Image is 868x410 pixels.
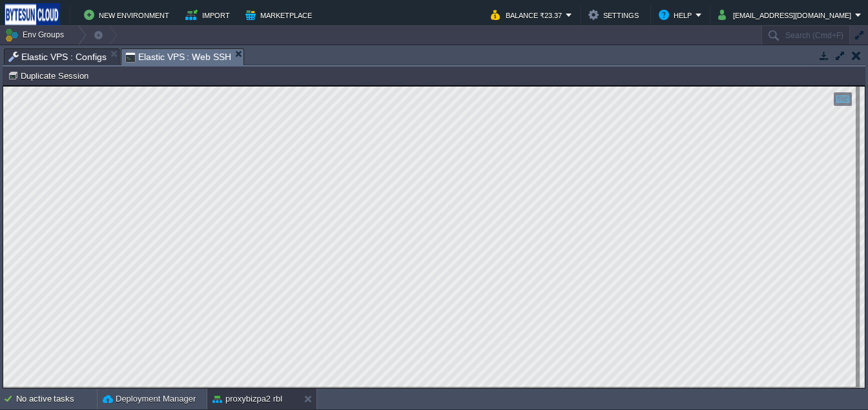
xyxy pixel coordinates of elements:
[245,7,316,23] button: Marketplace
[491,7,566,23] button: Balance ₹23.37
[103,393,196,405] button: Deployment Manager
[659,7,696,23] button: Help
[212,393,282,405] button: proxybizpa2 rbl
[16,389,97,409] div: No active tasks
[588,7,643,23] button: Settings
[125,49,232,65] span: Elastic VPS : Web SSH
[84,7,173,23] button: New Environment
[185,7,234,23] button: Import
[5,3,60,26] img: Bytesun Cloud
[718,7,855,23] button: [EMAIL_ADDRESS][DOMAIN_NAME]
[5,26,68,44] button: Env Groups
[8,49,107,65] span: Elastic VPS : Configs
[8,70,92,81] button: Duplicate Session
